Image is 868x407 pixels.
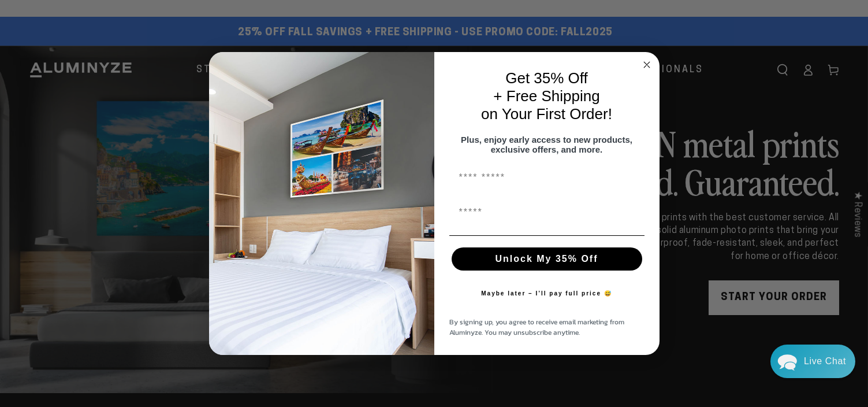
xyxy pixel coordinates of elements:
[449,235,645,236] img: underline
[461,135,632,154] span: Plus, enjoy early access to new products, exclusive offers, and more.
[449,317,624,338] span: By signing up, you agree to receive email marketing from Aluminyze. You may unsubscribe anytime.
[481,105,612,123] span: on Your First Order!
[505,69,588,87] span: Get 35% Off
[452,247,642,271] button: Unlock My 35% Off
[640,58,654,72] button: Close dialog
[770,345,855,378] div: Chat widget toggle
[493,87,599,105] span: + Free Shipping
[209,52,434,355] img: 728e4f65-7e6c-44e2-b7d1-0292a396982f.jpeg
[475,282,618,305] button: Maybe later – I’ll pay full price 😅
[804,345,846,378] div: Contact Us Directly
